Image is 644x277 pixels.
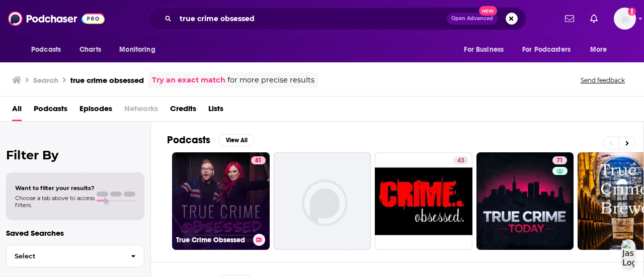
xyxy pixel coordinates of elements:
[79,43,101,57] span: Charts
[15,195,95,209] span: Choose a tab above to access filters.
[31,43,61,57] span: Podcasts
[176,236,249,244] h3: True Crime Obsessed
[251,156,266,164] a: 81
[6,228,144,238] p: Saved Searches
[227,74,314,86] span: for more precise results
[15,184,95,192] span: Want to filter your results?
[516,40,585,59] button: open menu
[148,7,526,30] div: Search podcasts, credits, & more...
[208,101,223,121] a: Lists
[583,40,620,59] button: open menu
[24,40,74,59] button: open menu
[152,74,225,86] a: Try an exact match
[33,75,58,85] h3: Search
[12,101,22,121] a: All
[124,101,158,121] span: Networks
[176,11,447,27] input: Search podcasts, credits, & more...
[375,152,472,250] a: 43
[218,134,255,146] button: View All
[476,152,574,250] a: 71
[79,101,112,121] a: Episodes
[464,43,504,57] span: For Business
[8,9,105,28] img: Podchaser - Follow, Share and Rate Podcasts
[457,156,464,166] span: 43
[457,40,516,59] button: open menu
[6,245,144,267] button: Select
[170,101,196,121] a: Credits
[522,43,571,57] span: For Podcasters
[556,156,563,166] span: 71
[167,134,210,146] h2: Podcasts
[453,156,468,164] a: 43
[479,6,497,16] span: New
[561,10,578,27] a: Show notifications dropdown
[552,156,567,164] a: 71
[119,43,155,57] span: Monitoring
[73,40,107,59] a: Charts
[6,148,144,162] h2: Filter By
[112,40,168,59] button: open menu
[578,76,628,84] button: Send feedback
[447,13,498,25] button: Open AdvancedNew
[451,16,493,21] span: Open Advanced
[70,75,144,85] h3: true crime obsessed
[255,156,262,166] span: 81
[586,10,602,27] a: Show notifications dropdown
[167,134,255,146] a: PodcastsView All
[34,101,67,121] a: Podcasts
[590,43,607,57] span: More
[628,8,636,16] svg: Add a profile image
[614,8,636,30] span: Logged in as RebRoz5
[172,152,270,250] a: 81True Crime Obsessed
[614,8,636,30] button: Show profile menu
[7,253,123,259] span: Select
[614,8,636,30] img: User Profile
